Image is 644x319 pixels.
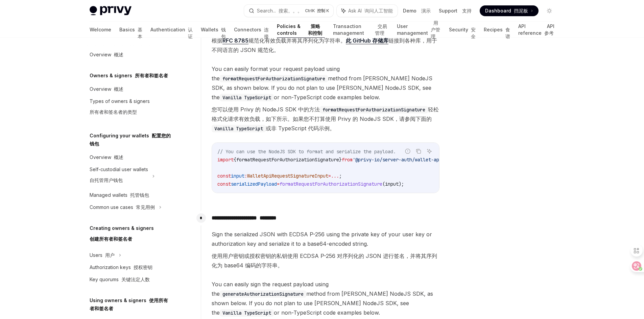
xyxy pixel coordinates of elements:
[134,264,152,270] font: 授权密钥
[471,27,476,39] font: 安全
[212,106,439,132] font: 您可以使用 Privy 的 NodeJS SDK 中的方法 轻松格式化请求有效负载，如下所示。如果您不打算使用 Privy 的 NodeJS SDK，请参阅下面的 或非 TypeScript 代...
[279,8,302,14] font: 搜索。。。
[114,154,123,160] font: 概述
[135,73,168,78] font: 所有者和签名者
[90,6,132,16] img: light logo
[277,22,325,38] a: Policies & controls 策略和控制
[231,181,277,187] span: serializedPayload
[244,5,333,17] button: Search... 搜索。。。CtrlK 控制 K
[403,147,412,156] button: Report incorrect code
[84,151,171,163] a: Overview 概述
[90,109,137,115] font: 所有者和签名者的类型
[217,181,231,187] span: const
[518,22,555,38] a: API reference API 参考
[339,173,342,179] span: ;
[212,64,439,136] span: You can easily format your request payload using the method from [PERSON_NAME] NodeJS SDK, as sho...
[317,8,329,13] font: 控制 K
[320,106,428,113] code: formatRequestForAuthorizationSignature
[212,125,266,132] code: Vanilla TypeScript
[449,22,476,38] a: Security 安全
[339,157,342,163] span: }
[84,83,171,95] a: Overview 概述
[331,173,339,179] span: ...
[431,20,440,39] font: 用户管理
[244,173,247,179] span: :
[220,309,274,317] code: Vanilla TypeScript
[130,192,149,198] font: 托管钱包
[382,181,385,187] span: (
[90,22,111,38] a: Welcome
[484,22,510,38] a: Recipes 食谱
[217,173,231,179] span: const
[138,27,142,39] font: 基本
[397,22,441,38] a: User management 用户管理
[277,181,280,187] span: =
[84,49,171,61] a: Overview 概述
[90,191,149,199] div: Managed wallets
[462,8,472,14] font: 支持
[346,37,388,44] a: 此 GitHub 存储库
[264,27,269,39] font: 连接
[201,22,226,38] a: Wallets 钱包
[90,177,123,183] font: 自托管用户钱包
[212,252,437,269] font: 使用用户密钥或授权密钥的私钥使用 ECDSA P-256 对序列化的 JSON 进行签名，并将其序列化为 base64 编码的字符串。
[90,297,168,311] font: 使用所有者和签名者
[247,173,328,179] span: WalletApiRequestSignatureInput
[353,157,445,163] span: '@privy-io/server-auth/wallet-api'
[234,157,236,163] span: {
[375,23,387,36] font: 交易管理
[485,7,528,14] span: Dashboard
[90,296,171,313] h5: Using owners & signers
[385,181,399,187] span: input
[90,85,123,93] div: Overview
[220,94,274,101] code: Vanilla TypeScript
[337,5,398,17] button: Ask AI 询问人工智能
[342,157,353,163] span: from
[84,261,171,273] a: Authorization keys 授权密钥
[105,252,115,258] font: 用户
[114,86,123,92] font: 概述
[308,23,322,36] font: 策略和控制
[150,22,193,38] a: Authentication 认证
[114,52,123,57] font: 概述
[90,275,150,284] div: Key quorums
[505,27,510,39] font: 食谱
[212,230,439,273] span: Sign the serialized JSON with ECDSA P-256 using the private key of your user key or authorization...
[421,8,431,14] font: 演示
[414,147,423,156] button: Copy the contents from the code block
[90,236,132,242] font: 创建所有者和签名者
[231,173,244,179] span: input
[90,165,148,187] div: Self-custodial user wallets
[121,276,150,282] font: 关键法定人数
[136,204,155,210] font: 常见用例
[220,290,306,298] code: generateAuthorizationSignature
[236,157,339,163] span: formatRequestForAuthorizationSignature
[333,22,388,38] a: Transaction management 交易管理
[90,224,154,246] h5: Creating owners & signers
[480,5,539,16] a: Dashboard 挡泥板
[544,5,555,16] button: Toggle dark mode
[84,189,171,201] a: Managed wallets 托管钱包
[90,251,115,259] div: Users
[90,132,171,148] h5: Configuring your wallets
[514,8,528,14] font: 挡泥板
[439,7,472,14] a: Support 支持
[84,273,171,286] a: Key quorums 关键法定人数
[217,149,396,155] span: // You can use the NodeJS SDK to format and serialize the payload.
[90,72,168,80] h5: Owners & signers
[217,157,234,163] span: import
[90,153,123,161] div: Overview
[305,8,329,14] span: Ctrl K
[90,97,150,119] div: Types of owners & signers
[221,27,226,39] font: 钱包
[84,95,171,121] a: Types of owners & signers所有者和签名者的类型
[222,37,248,44] a: RFC 8785
[403,7,431,14] a: Demo 演示
[348,7,393,14] span: Ask AI
[234,22,269,38] a: Connectors 连接
[90,203,155,211] div: Common use cases
[280,181,382,187] span: formatRequestForAuthorizationSignature
[90,263,152,271] div: Authorization keys
[328,173,331,179] span: =
[257,7,302,15] div: Search...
